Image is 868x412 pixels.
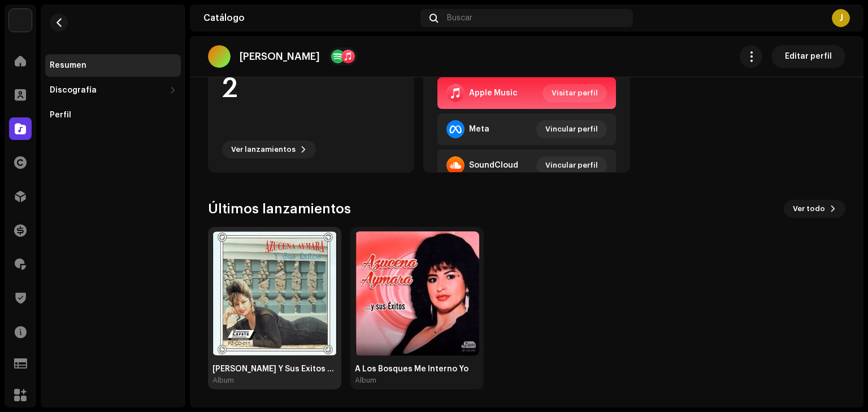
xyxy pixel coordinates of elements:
span: Buscar [447,14,472,23]
button: Editar perfil [771,45,845,68]
re-m-nav-item: Resumen [45,54,181,77]
div: [PERSON_NAME] Y Sus Éxitos Vol. 2 [212,365,337,374]
div: Resumen [50,61,86,70]
span: Ver lanzamientos [231,138,296,161]
div: Album [355,376,376,385]
span: Vincular perfil [545,154,598,177]
div: Discografía [50,86,97,95]
div: J [832,9,850,27]
button: Ver lanzamientos [222,141,316,159]
span: Ver todo [793,198,825,220]
span: Vincular perfil [545,118,598,141]
button: Ver todo [784,200,845,218]
button: Vincular perfil [536,156,607,174]
p: [PERSON_NAME] [240,51,320,63]
div: Meta [469,125,489,134]
div: Perfil [50,111,71,120]
div: Catálogo [203,14,416,23]
re-m-nav-dropdown: Discografía [45,79,181,102]
div: A Los Bosques Me Interno Yo [355,365,479,374]
div: Album [212,376,234,385]
img: e8a5844a-e891-4e05-b69d-7cb48c522bba [355,231,479,356]
h3: Últimos lanzamientos [208,200,351,218]
img: 7ce3e935-7e3e-4f9c-8fb1-cf9ecf80516e [212,231,337,356]
div: SoundCloud [469,161,518,170]
button: Vincular perfil [536,120,607,138]
img: 12fa97fa-896e-4643-8be8-3e34fc4377cf [9,9,32,32]
re-m-nav-item: Perfil [45,104,181,126]
span: Editar perfil [785,45,832,68]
